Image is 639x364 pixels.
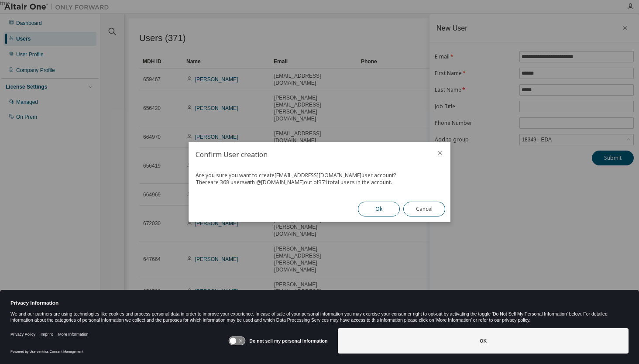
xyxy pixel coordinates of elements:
[196,179,443,186] div: There are 368 users with @ [DOMAIN_NAME] out of 371 total users in the account.
[403,202,445,216] button: Cancel
[358,202,400,216] button: Ok
[196,172,443,179] div: Are you sure you want to create [EMAIL_ADDRESS][DOMAIN_NAME] user account?
[436,149,443,156] button: close
[189,142,429,167] h2: Confirm User creation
